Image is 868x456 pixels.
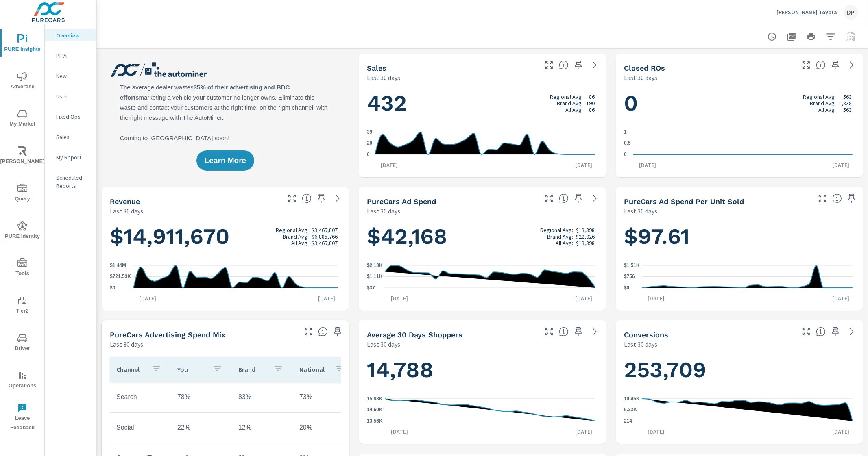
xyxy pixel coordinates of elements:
[367,152,370,157] text: 0
[312,233,338,240] p: $6,885,766
[283,233,309,240] p: Brand Avg:
[818,106,836,113] p: All Avg:
[110,274,131,280] text: $721.53K
[816,192,829,205] button: Make Fullscreen
[205,157,246,164] span: Learn More
[576,233,595,240] p: $22,026
[3,146,42,166] span: [PERSON_NAME]
[624,223,855,250] h1: $97.61
[827,428,855,436] p: [DATE]
[367,274,383,280] text: $1.11K
[543,325,556,338] button: Make Fullscreen
[367,64,386,72] h5: Sales
[367,73,400,83] p: Last 30 days
[816,60,826,70] span: Number of Repair Orders Closed by the selected dealership group over the selected time range. [So...
[367,206,400,216] p: Last 30 days
[367,356,598,384] h1: 14,788
[3,258,42,278] span: Tools
[299,365,328,373] p: National
[845,59,858,72] a: See more details in report
[276,227,309,233] p: Regional Avg:
[624,197,744,206] h5: PureCars Ad Spend Per Unit Sold
[110,263,126,268] text: $1.44M
[286,192,299,205] button: Make Fullscreen
[569,161,598,169] p: [DATE]
[238,365,267,373] p: Brand
[56,72,90,80] p: New
[559,327,569,337] span: A rolling 30 day total of daily Shoppers on the dealership website, averaged over the selected da...
[331,325,344,338] span: Save this to your personalized report
[45,29,96,41] div: Overview
[116,365,145,373] p: Channel
[367,285,375,291] text: $37
[624,64,665,72] h5: Closed ROs
[800,325,813,338] button: Make Fullscreen
[45,70,96,82] div: New
[232,417,293,438] td: 12%
[842,28,858,45] button: Select Date Range
[642,294,671,302] p: [DATE]
[845,192,858,205] span: Save this to your personalized report
[624,73,657,83] p: Last 30 days
[624,285,630,291] text: $0
[3,184,42,204] span: Query
[3,109,42,129] span: My Market
[810,100,836,106] p: Brand Avg:
[3,403,42,432] span: Leave Feedback
[367,140,373,146] text: 20
[588,325,601,338] a: See more details in report
[56,133,90,141] p: Sales
[3,72,42,91] span: Advertise
[0,24,44,436] div: nav menu
[642,428,671,436] p: [DATE]
[45,131,96,143] div: Sales
[624,274,635,280] text: $756
[318,327,328,337] span: This table looks at how you compare to the amount of budget you spend per channel as opposed to y...
[3,333,42,353] span: Driver
[589,106,595,113] p: 86
[367,197,436,206] h5: PureCars Ad Spend
[3,34,42,54] span: PURE Insights
[624,129,627,135] text: 1
[375,161,403,169] p: [DATE]
[110,285,116,291] text: $0
[331,192,344,205] a: See more details in report
[367,418,383,424] text: 13.56K
[56,92,90,100] p: Used
[171,417,232,438] td: 22%
[171,387,232,407] td: 78%
[177,365,206,373] p: You
[367,89,598,117] h1: 432
[624,339,657,349] p: Last 30 days
[776,9,837,16] p: [PERSON_NAME] Toyota
[572,59,585,72] span: Save this to your personalized report
[624,330,668,339] h5: Conversions
[829,325,842,338] span: Save this to your personalized report
[302,325,315,338] button: Make Fullscreen
[385,428,414,436] p: [DATE]
[839,100,852,106] p: 1,838
[845,325,858,338] a: See more details in report
[367,396,383,402] text: 15.83K
[624,152,627,157] text: 0
[557,100,583,106] p: Brand Avg:
[569,428,598,436] p: [DATE]
[367,223,598,250] h1: $42,168
[543,59,556,72] button: Make Fullscreen
[56,52,90,60] p: PIPA
[803,93,836,100] p: Regional Avg:
[586,100,595,106] p: 190
[56,113,90,121] p: Fixed Ops
[291,240,309,246] p: All Avg:
[302,193,312,203] span: Total sales revenue over the selected date range. [Source: This data is sourced from the dealer’s...
[367,330,462,339] h5: Average 30 Days Shoppers
[367,339,400,349] p: Last 30 days
[367,263,383,268] text: $2.18K
[827,161,855,169] p: [DATE]
[624,407,637,413] text: 5.33K
[45,90,96,102] div: Used
[624,418,632,424] text: 214
[110,339,143,349] p: Last 30 days
[624,89,855,117] h1: 0
[56,31,90,39] p: Overview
